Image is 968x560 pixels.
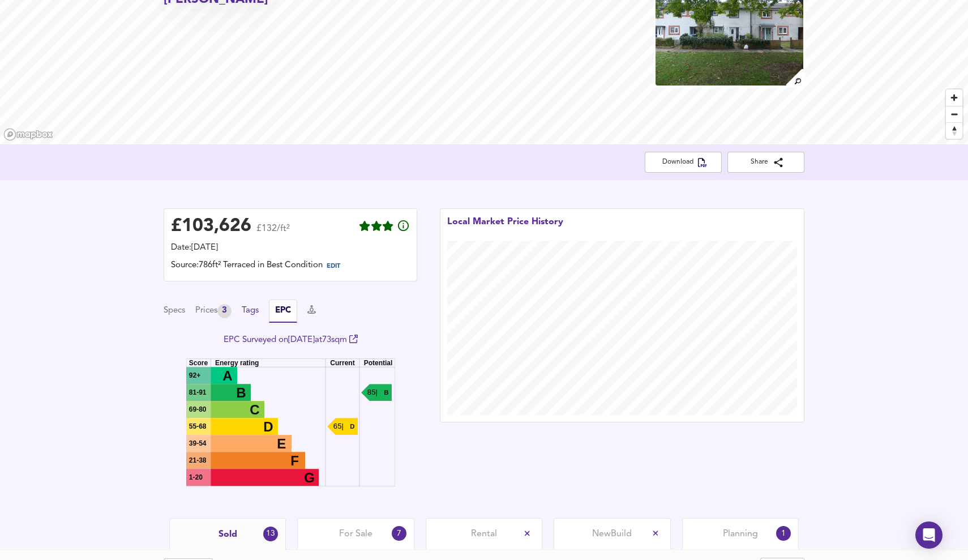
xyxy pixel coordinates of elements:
text: Current [330,360,354,367]
span: Download [654,156,713,168]
text: D [350,424,354,430]
div: 1 [776,526,791,541]
tspan: 81-91 [189,388,206,396]
tspan: 39-54 [189,439,206,447]
tspan: C [250,402,259,417]
tspan: F [290,453,299,468]
button: Tags [242,305,259,317]
div: Source: 786ft² Terraced in Best Condition [171,259,410,274]
span: EDIT [327,263,340,270]
div: 7 [392,526,406,541]
tspan: G [304,470,315,485]
tspan: 21-38 [189,456,206,464]
div: Open Intercom Messenger [915,521,943,549]
text: Score [189,360,208,367]
tspan: 1-20 [189,473,202,481]
tspan: D [263,419,273,434]
tspan: 92+ [189,371,200,379]
span: Zoom out [946,106,962,122]
div: £ 103,626 [171,218,251,235]
span: Planning [723,528,758,540]
div: Date: [DATE] [171,242,410,254]
button: Download [645,152,722,173]
span: For Sale [339,528,372,540]
a: Mapbox homepage [3,128,53,141]
a: EPC Surveyed on[DATE]at73sqm [224,336,358,344]
tspan: A [222,368,232,383]
div: Prices [195,304,232,318]
button: Specs [164,305,185,317]
button: Reset bearing to north [946,122,962,139]
span: Rental [471,528,497,540]
text: B [384,390,388,396]
button: Share [727,152,804,173]
button: Zoom in [946,89,962,106]
span: £132/ft² [256,224,290,241]
span: Sold [219,528,237,541]
text: 85 | [367,388,377,397]
text: Potential [363,360,392,367]
button: Prices3 [195,304,232,318]
button: EPC [269,300,297,323]
div: Local Market Price History [447,216,563,241]
tspan: B [236,385,246,400]
span: Share [736,156,795,168]
div: 3 [217,304,232,318]
button: Zoom out [946,106,962,122]
text: 65 | [333,422,343,431]
text: Energy rating [215,360,259,367]
img: search [785,67,804,87]
tspan: E [277,436,286,451]
tspan: 55-68 [189,422,206,430]
tspan: 69-80 [189,405,206,413]
div: 13 [263,527,278,541]
span: New Build [592,528,632,540]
